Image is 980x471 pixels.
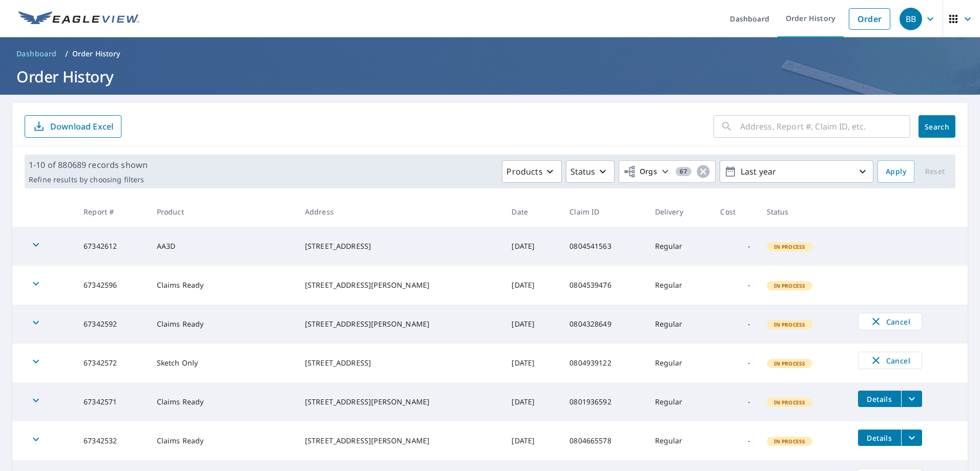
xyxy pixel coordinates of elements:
div: [STREET_ADDRESS][PERSON_NAME] [305,436,496,446]
td: Claims Ready [149,421,297,460]
span: In Process [768,399,812,406]
button: Apply [877,160,914,183]
button: Search [918,115,955,138]
td: [DATE] [503,421,561,460]
th: Date [503,197,561,227]
span: Cancel [869,354,911,367]
td: 0804939122 [561,344,646,382]
td: 0804541563 [561,227,646,266]
button: filesDropdownBtn-67342571 [901,391,922,407]
td: Regular [647,421,712,460]
button: detailsBtn-67342571 [858,391,901,407]
td: - [712,305,758,344]
td: [DATE] [503,227,561,266]
td: - [712,266,758,305]
span: In Process [768,243,812,250]
div: [STREET_ADDRESS][PERSON_NAME] [305,280,496,290]
td: [DATE] [503,382,561,421]
td: AA3D [149,227,297,266]
td: Regular [647,344,712,382]
span: In Process [768,321,812,328]
th: Cost [712,197,758,227]
div: [STREET_ADDRESS] [305,358,496,368]
td: 67342592 [75,305,148,344]
a: Order [849,8,890,30]
td: 67342596 [75,266,148,305]
span: Search [927,122,947,132]
th: Claim ID [561,197,646,227]
p: Download Excel [50,121,113,132]
span: Cancel [869,315,911,328]
nav: breadcrumb [12,46,968,62]
button: detailsBtn-67342532 [858,430,901,446]
td: 0804328649 [561,305,646,344]
button: Last year [720,160,873,183]
button: Products [502,160,561,183]
li: / [65,48,68,60]
td: 67342612 [75,227,148,266]
button: Download Excel [25,115,121,138]
td: - [712,421,758,460]
div: BB [900,8,922,30]
span: Dashboard [16,49,57,59]
span: 67 [676,168,691,175]
button: filesDropdownBtn-67342532 [901,430,922,446]
span: In Process [768,360,812,367]
td: 0804665578 [561,421,646,460]
td: Claims Ready [149,382,297,421]
p: Refine results by choosing filters [29,175,148,184]
th: Status [759,197,850,227]
td: Regular [647,305,712,344]
p: Status [570,165,596,178]
div: [STREET_ADDRESS] [305,241,496,251]
input: Address, Report #, Claim ID, etc. [740,112,910,141]
th: Product [149,197,297,227]
span: In Process [768,282,812,289]
p: Products [506,165,542,178]
button: Orgs67 [619,160,716,183]
span: In Process [768,438,812,445]
p: Last year [737,163,856,181]
td: Regular [647,266,712,305]
th: Address [297,197,504,227]
td: [DATE] [503,266,561,305]
td: Regular [647,382,712,421]
td: Claims Ready [149,266,297,305]
img: EV Logo [18,11,139,27]
td: - [712,344,758,382]
h1: Order History [12,66,968,87]
span: Orgs [623,165,658,178]
button: Cancel [858,352,922,369]
span: Apply [886,165,906,178]
td: - [712,382,758,421]
td: Regular [647,227,712,266]
span: Details [864,433,895,443]
span: Details [864,394,895,404]
td: Sketch Only [149,344,297,382]
td: 67342571 [75,382,148,421]
th: Report # [75,197,148,227]
div: [STREET_ADDRESS][PERSON_NAME] [305,397,496,407]
td: [DATE] [503,344,561,382]
td: 67342572 [75,344,148,382]
td: - [712,227,758,266]
td: [DATE] [503,305,561,344]
th: Delivery [647,197,712,227]
td: Claims Ready [149,305,297,344]
td: 0801936592 [561,382,646,421]
p: Order History [72,49,120,59]
td: 0804539476 [561,266,646,305]
td: 67342532 [75,421,148,460]
a: Dashboard [12,46,61,62]
button: Cancel [858,313,922,330]
p: 1-10 of 880689 records shown [29,159,148,171]
button: Status [566,160,615,183]
div: [STREET_ADDRESS][PERSON_NAME] [305,319,496,329]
